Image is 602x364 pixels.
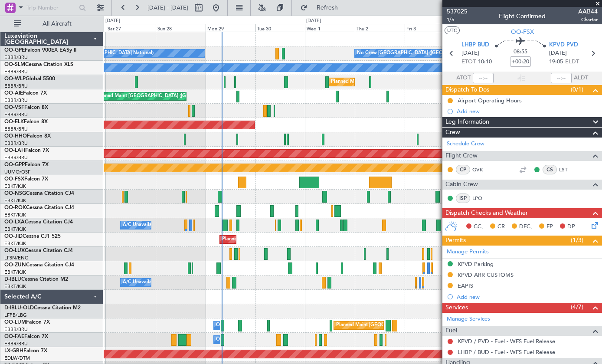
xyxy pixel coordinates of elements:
[309,5,346,11] span: Refresh
[458,271,514,279] div: KPVD ARR CUSTOMS
[461,49,479,58] span: [DATE]
[4,355,30,361] a: EDLW/DTM
[206,24,255,32] div: Mon 29
[472,166,492,174] a: GVK
[296,1,348,15] button: Refresh
[216,319,275,332] div: Owner Melsbroek Air Base
[461,58,476,66] span: ETOT
[445,85,489,95] span: Dispatch To-Dos
[4,305,81,311] a: D-IBLU-OLDCessna Citation M2
[445,326,457,336] span: Fuel
[4,320,50,325] a: OO-LUMFalcon 7X
[445,236,466,246] span: Permits
[4,62,73,67] a: OO-SLMCessna Citation XLS
[95,90,232,103] div: Planned Maint [GEOGRAPHIC_DATA] ([GEOGRAPHIC_DATA])
[4,277,21,282] span: D-IBLU
[456,193,470,203] div: ISP
[4,162,25,167] span: OO-GPP
[474,223,483,231] span: CC,
[123,276,261,289] div: A/C Unavailable [GEOGRAPHIC_DATA]-[GEOGRAPHIC_DATA]
[445,151,478,161] span: Flight Crew
[4,269,26,275] a: EBKT/KJK
[355,24,405,32] div: Thu 2
[458,282,473,289] div: EAPIS
[458,348,555,356] a: LHBP / BUD - Fuel - WFS Fuel Release
[4,197,26,204] a: EBKT/KJK
[458,338,555,345] a: KPVD / PVD - Fuel - WFS Fuel Release
[458,97,522,104] div: Airport Operating Hours
[306,17,321,25] div: [DATE]
[445,117,489,127] span: Leg Information
[4,76,26,82] span: OO-WLP
[447,315,490,324] a: Manage Services
[445,208,528,218] span: Dispatch Checks and Weather
[4,248,25,253] span: OO-LUX
[4,126,28,132] a: EBBR/BRU
[4,334,24,339] span: OO-FAE
[4,134,51,139] a: OO-HHOFalcon 8X
[4,105,48,110] a: OO-VSFFalcon 8X
[4,48,76,53] a: OO-GPEFalcon 900EX EASy II
[519,223,532,231] span: DFC,
[357,47,502,60] div: No Crew [GEOGRAPHIC_DATA] ([GEOGRAPHIC_DATA] National)
[4,255,28,261] a: LFSN/ENC
[4,262,26,268] span: OO-ZUN
[549,58,563,66] span: 19:05
[4,91,47,96] a: OO-AIEFalcon 7X
[4,262,74,268] a: OO-ZUNCessna Citation CJ4
[331,75,393,89] div: Planned Maint Milan (Linate)
[458,260,494,268] div: KPVD Parking
[4,326,28,333] a: EBBR/BRU
[4,69,28,75] a: EBBR/BRU
[565,58,579,66] span: ELDT
[4,248,73,253] a: OO-LUXCessna Citation CJ4
[216,333,275,346] div: Owner Melsbroek Air Base
[571,236,583,245] span: (1/3)
[4,105,24,110] span: OO-VSF
[445,26,460,34] button: UTC
[4,226,26,233] a: EBKT/KJK
[445,180,478,190] span: Cabin Crew
[499,12,546,21] div: Flight Confirmed
[4,220,25,225] span: OO-LXA
[571,85,583,94] span: (0/1)
[222,233,323,246] div: Planned Maint Kortrijk-[GEOGRAPHIC_DATA]
[4,148,49,153] a: OO-LAHFalcon 7X
[511,27,534,36] span: OO-FSX
[4,62,25,67] span: OO-SLM
[447,248,489,256] a: Manage Permits
[456,165,470,174] div: CP
[549,49,567,58] span: [DATE]
[478,58,492,66] span: 10:10
[447,7,468,16] span: 537025
[4,140,28,147] a: EBBR/BRU
[405,24,455,32] div: Fri 3
[156,24,206,32] div: Sun 28
[4,348,47,354] a: LX-GBHFalcon 7X
[4,334,48,339] a: OO-FAEFalcon 7X
[543,165,557,174] div: CS
[105,17,120,25] div: [DATE]
[4,76,55,82] a: OO-WLPGlobal 5500
[4,234,23,239] span: OO-JID
[4,83,28,89] a: EBBR/BRU
[4,177,24,182] span: OO-FSX
[497,223,505,231] span: CR
[571,302,583,312] span: (4/7)
[445,128,460,138] span: Crew
[4,48,25,53] span: OO-GPE
[106,24,156,32] div: Sat 27
[336,319,493,332] div: Planned Maint [GEOGRAPHIC_DATA] ([GEOGRAPHIC_DATA] National)
[4,119,48,125] a: OO-ELKFalcon 8X
[4,212,26,218] a: EBKT/KJK
[578,16,598,23] span: Charter
[4,91,23,96] span: OO-AIE
[4,191,74,196] a: OO-NSGCessna Citation CJ4
[4,191,26,196] span: OO-NSG
[4,148,25,153] span: OO-LAH
[473,73,494,83] input: --:--
[472,194,492,202] a: LPO
[4,97,28,104] a: EBBR/BRU
[549,41,578,49] span: KPVD PVD
[4,162,49,167] a: OO-GPPFalcon 7X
